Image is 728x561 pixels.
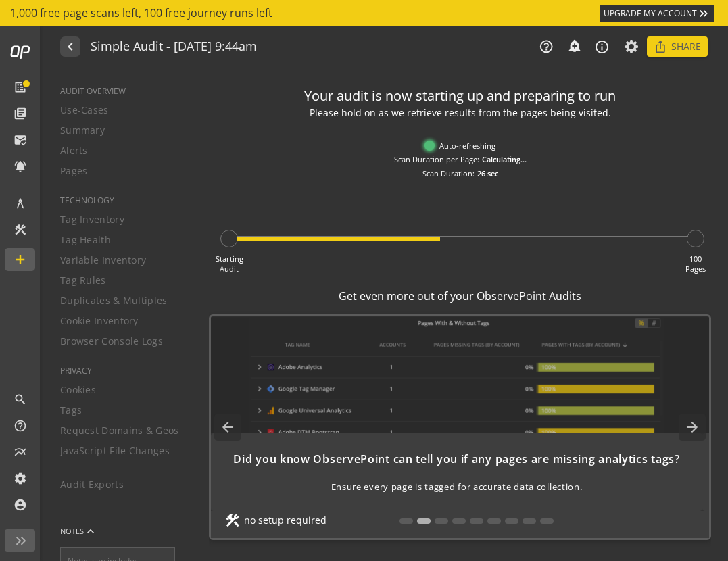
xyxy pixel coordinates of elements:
mat-icon: navigate_before [62,39,76,55]
span: 1,000 free page scans left, 100 free journey runs left [10,5,272,21]
div: Scan Duration per Page: [394,154,479,165]
mat-icon: help_outline [539,39,554,54]
div: 26 sec [477,168,498,179]
mat-icon: settings [14,472,27,485]
mat-icon: library_books [14,107,27,120]
mat-icon: construction [14,223,27,237]
mat-icon: arrow_forward [679,414,706,441]
mat-icon: help_outline [14,419,27,433]
mat-icon: arrow_back [214,414,241,441]
mat-icon: multiline_chart [14,445,27,459]
mat-icon: search [14,393,27,406]
mat-icon: architecture [14,197,27,210]
div: Auto-refreshing [424,141,495,151]
mat-icon: add_alert [567,39,581,52]
div: no setup required [224,514,326,529]
div: Get even more out of your ObservePoint Audits [209,289,711,304]
mat-icon: ios_share [654,40,667,53]
button: NOTES [60,515,97,547]
div: Starting Audit [216,253,243,274]
div: 100 Pages [685,253,706,274]
mat-icon: mark_email_read [14,133,27,147]
mat-icon: notifications_active [14,160,27,173]
a: UPGRADE MY ACCOUNT [600,5,714,22]
mat-icon: account_circle [14,498,27,512]
mat-icon: list_alt [14,80,27,94]
div: Please hold on as we retrieve results from the pages being visited. [310,106,611,120]
div: Did you know ObservePoint can tell you if any pages are missing analytics tags? [224,452,689,467]
mat-icon: construction [224,512,241,529]
span: Share [671,34,701,59]
mat-icon: info_outline [594,39,610,55]
div: Calculating... [482,154,527,165]
mat-icon: keyboard_arrow_up [84,525,97,538]
button: Share [647,36,708,57]
mat-icon: add [14,253,27,266]
h1: Simple Audit - 22 August 2025 | 9:44am [91,40,257,54]
mat-icon: keyboard_double_arrow_right [697,7,710,20]
div: Your audit is now starting up and preparing to run [304,87,616,106]
span: Ensure every page is tagged for accurate data collection. [331,481,583,493]
div: Scan Duration: [422,168,475,179]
